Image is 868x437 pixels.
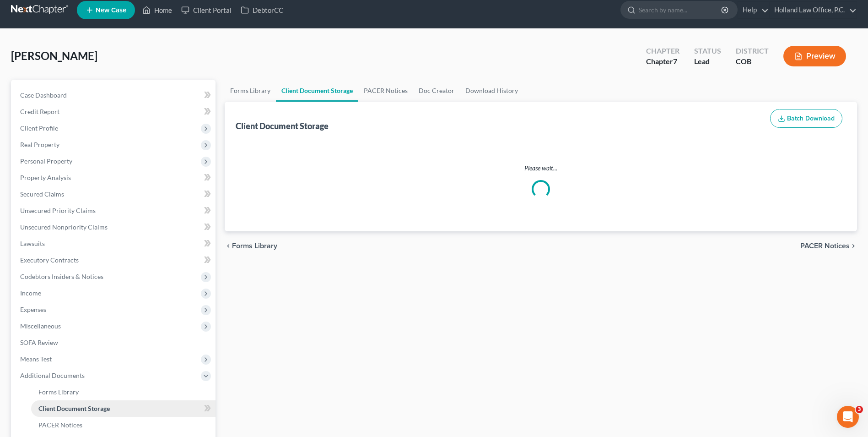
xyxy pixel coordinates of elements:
[20,157,72,165] span: Personal Property
[694,56,721,67] div: Lead
[225,242,232,250] i: chevron_left
[20,339,58,346] span: SOFA Review
[232,242,277,250] span: Forms Library
[96,7,126,14] span: New Case
[13,186,216,202] a: Secured Claims
[738,2,769,18] a: Help
[770,2,857,18] a: Holland Law Office, P.C.
[20,207,96,214] span: Unsecured Priority Claims
[856,406,863,413] span: 3
[20,355,52,363] span: Means Test
[20,256,79,264] span: Executory Contracts
[770,109,842,128] button: Batch Download
[20,108,59,115] span: Credit Report
[694,46,721,56] div: Status
[20,174,71,181] span: Property Analysis
[20,371,85,379] span: Additional Documents
[673,57,677,66] span: 7
[38,421,82,429] span: PACER Notices
[13,87,216,104] a: Case Dashboard
[460,80,523,102] a: Download History
[13,235,216,252] a: Lawsuits
[358,80,413,102] a: PACER Notices
[646,46,679,56] div: Chapter
[20,322,61,330] span: Miscellaneous
[850,242,857,250] i: chevron_right
[800,242,850,250] span: PACER Notices
[31,417,216,433] a: PACER Notices
[13,202,216,219] a: Unsecured Priority Claims
[31,384,216,400] a: Forms Library
[236,120,329,131] div: Client Document Storage
[13,334,216,351] a: SOFA Review
[20,240,45,247] span: Lawsuits
[38,404,110,412] span: Client Document Storage
[276,80,358,102] a: Client Document Storage
[20,141,59,148] span: Real Property
[413,80,460,102] a: Doc Creator
[646,56,679,67] div: Chapter
[837,406,859,428] iframe: Intercom live chat
[225,242,277,250] button: chevron_left Forms Library
[20,289,41,297] span: Income
[736,46,769,56] div: District
[13,219,216,235] a: Unsecured Nonpriority Claims
[11,49,97,62] span: [PERSON_NAME]
[800,242,857,250] button: PACER Notices chevron_right
[236,2,288,18] a: DebtorCC
[20,190,64,198] span: Secured Claims
[225,80,276,102] a: Forms Library
[13,252,216,268] a: Executory Contracts
[38,388,79,396] span: Forms Library
[787,115,835,122] span: Batch Download
[177,2,236,18] a: Client Portal
[13,169,216,186] a: Property Analysis
[639,1,722,18] input: Search by name...
[736,56,769,67] div: COB
[20,124,58,132] span: Client Profile
[13,104,216,120] a: Credit Report
[138,2,177,18] a: Home
[20,223,108,231] span: Unsecured Nonpriority Claims
[31,400,216,417] a: Client Document Storage
[20,306,46,313] span: Expenses
[783,46,846,66] button: Preview
[20,273,103,280] span: Codebtors Insiders & Notices
[20,91,67,99] span: Case Dashboard
[237,164,844,173] p: Please wait...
